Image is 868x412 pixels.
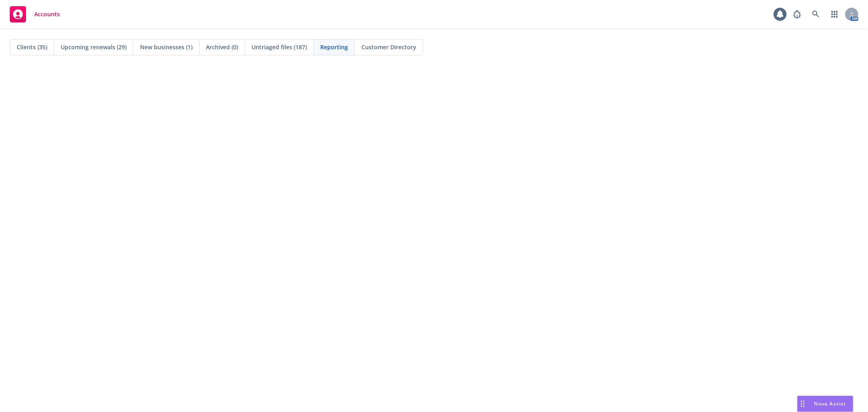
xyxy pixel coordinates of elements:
div: Drag to move [798,396,808,412]
a: Accounts [7,3,63,26]
span: Upcoming renewals (29) [61,43,127,51]
span: Nova Assist [814,400,846,407]
button: Nova Assist [797,396,853,412]
iframe: Hex Dashboard 1 [8,73,860,404]
span: Clients (35) [17,43,47,51]
a: Search [808,6,824,22]
a: Switch app [826,6,843,22]
span: Customer Directory [361,43,416,51]
span: Reporting [320,43,348,51]
a: Report a Bug [789,6,805,22]
span: New businesses (1) [140,43,192,51]
span: Archived (0) [206,43,238,51]
span: Untriaged files (187) [251,43,307,51]
span: Accounts [34,11,60,18]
